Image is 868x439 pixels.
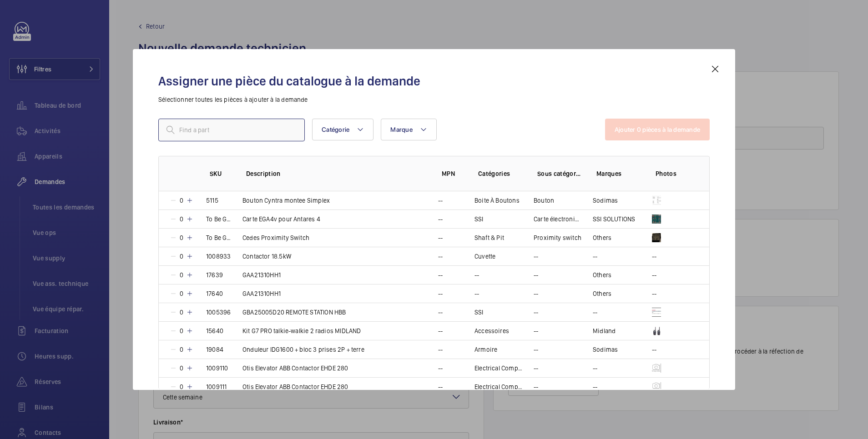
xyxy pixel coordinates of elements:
[652,233,661,242] img: h6SP9JDxqz0TF0uNc_qScYnGn9iDrft9w6giWp_-A4GSVAru.png
[534,345,538,354] p: --
[474,326,509,335] p: Accessoires
[242,308,346,317] p: GBA25005D20 REMOTE STATION HBB
[652,289,656,298] p: --
[438,196,443,205] p: --
[438,252,443,261] p: --
[605,119,710,140] button: Ajouter 0 pièces à la demande
[312,119,373,140] button: Catégorie
[177,270,186,279] p: 0
[656,169,691,178] p: Photos
[593,196,618,205] p: Sodimas
[206,308,231,317] p: 1005396
[242,252,291,261] p: Contactor 18.5kW
[242,215,320,224] p: Carte EGA4v pour Antares 4
[177,382,186,391] p: 0
[534,270,538,279] p: --
[206,252,231,261] p: 1008933
[596,169,641,178] p: Marques
[206,345,223,354] p: 19084
[242,326,361,335] p: Kit G7 PRO talkie-walkie 2 radios MIDLAND
[158,95,710,104] p: Sélectionner toutes les pièces à ajouter à la demande
[534,233,581,242] p: Proximity switch
[177,233,186,242] p: 0
[438,345,443,354] p: --
[534,326,538,335] p: --
[652,196,661,205] img: g3a49nfdYcSuQfseZNAG9Il-olRDJnLUGo71PhoUjj9uzZrS.png
[158,119,305,141] input: Find a part
[474,289,479,298] p: --
[593,233,611,242] p: Others
[177,308,186,317] p: 0
[652,326,661,335] img: kk3TmbOYGquXUPLvN6SdosqAc-8_aV5Jaaivo0a5V83nLE68.png
[390,126,413,133] span: Marque
[242,233,309,242] p: Cedes Proximity Switch
[474,196,520,205] p: Boite À Boutons
[438,382,443,391] p: --
[652,270,656,279] p: --
[177,326,186,335] p: 0
[474,252,495,261] p: Cuvette
[474,345,497,354] p: Armoire
[478,169,523,178] p: Catégories
[534,289,538,298] p: --
[242,364,348,373] p: Otis Elevator ABB Contactor EHDE 280
[242,289,281,298] p: GAA21310HH1
[438,270,443,279] p: --
[593,252,597,261] p: --
[593,382,597,391] p: --
[381,119,437,140] button: Marque
[177,345,186,354] p: 0
[242,382,348,391] p: Otis Elevator ABB Contactor EHDE 280
[534,252,538,261] p: --
[474,382,523,391] p: Electrical Components
[206,196,218,205] p: 5115
[652,252,656,261] p: --
[474,364,523,373] p: Electrical Components
[537,169,582,178] p: Sous catégories
[438,289,443,298] p: --
[210,169,232,178] p: SKU
[242,345,364,354] p: Onduleur IDG1600 + bloc 3 prises 2P + terre
[474,270,479,279] p: --
[206,382,227,391] p: 1009111
[474,308,484,317] p: SSI
[206,326,223,335] p: 15640
[652,382,661,391] img: mgKNnLUo32YisrdXDPXwnmHuC0uVg7sd9j77u0g5nYnLw-oI.png
[593,270,611,279] p: Others
[442,169,464,178] p: MPN
[474,215,484,224] p: SSI
[438,233,443,242] p: --
[206,233,232,242] p: To Be Generated
[177,252,186,261] p: 0
[593,289,611,298] p: Others
[593,326,616,335] p: Midland
[652,308,661,317] img: tAslpmMaGVarH-ItsnIgCEYEQz4qM11pPSp5BVkrO3V6mnZg.png
[206,364,228,373] p: 1009110
[438,215,443,224] p: --
[438,364,443,373] p: --
[206,270,223,279] p: 17639
[242,270,281,279] p: GAA21310HH1
[206,289,223,298] p: 17640
[593,215,635,224] p: SSI SOLUTIONS
[438,326,443,335] p: --
[652,345,656,354] p: --
[177,289,186,298] p: 0
[177,215,186,224] p: 0
[474,233,504,242] p: Shaft & Pit
[652,364,661,373] img: mgKNnLUo32YisrdXDPXwnmHuC0uVg7sd9j77u0g5nYnLw-oI.png
[177,196,186,205] p: 0
[534,215,582,224] p: Carte électronique
[652,215,661,224] img: CJZ0Zc2bG8man2BcogYjG4QBt03muVoJM3XzIlbM4XRvMfr7.png
[534,382,538,391] p: --
[322,126,349,133] span: Catégorie
[593,364,597,373] p: --
[534,308,538,317] p: --
[534,364,538,373] p: --
[177,364,186,373] p: 0
[593,345,618,354] p: Sodimas
[438,308,443,317] p: --
[242,196,330,205] p: Bouton Cyntra montee Simplex
[246,169,427,178] p: Description
[158,73,710,90] h2: Assigner une pièce du catalogue à la demande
